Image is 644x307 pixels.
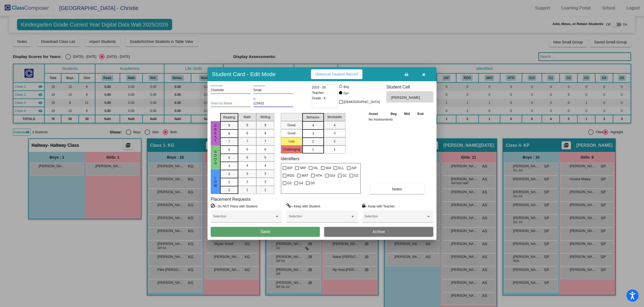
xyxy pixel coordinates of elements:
span: G2 [354,172,358,179]
span: Writing [260,115,270,120]
label: = Do NOT Place with Student: [211,203,258,209]
span: 7 [264,139,266,144]
span: MAT [302,172,308,179]
th: Asses [367,111,387,117]
span: 1 [264,187,266,192]
td: No Assessments [367,117,427,122]
span: IEP [287,165,292,171]
span: ISL [313,165,318,171]
span: 2 [334,139,335,144]
span: 9 [228,123,230,128]
th: Beg [387,111,401,117]
span: HTH [316,172,322,179]
span: Teacher: [312,90,324,95]
span: SRF [300,165,306,171]
span: 6 [246,147,248,152]
span: 3 [264,171,266,176]
button: Save [211,227,320,237]
span: 4 [264,163,266,168]
h3: Student Card - Edit Mode [212,71,276,77]
span: AIP [351,165,356,171]
span: 3 [246,171,248,176]
label: Placement Requests [211,197,251,202]
span: 4 [246,163,248,168]
th: End [414,111,428,117]
span: 4 [228,163,230,168]
button: Notes [370,184,424,194]
span: [DEMOGRAPHIC_DATA] [344,99,380,105]
label: = Keep with Teacher: [362,203,396,209]
span: 3 [334,131,335,136]
span: Archive [372,230,385,234]
span: Workskills [327,115,342,120]
span: 1 [228,187,230,192]
span: Math [244,115,251,120]
span: 2 [264,179,266,184]
label: = Keep with Student: [286,203,321,209]
label: Identifiers [281,156,299,161]
span: G5 [310,180,315,186]
span: 5 [264,155,266,160]
span: Low [213,176,218,187]
span: 8 [228,131,230,136]
span: Great [213,124,218,143]
h3: Student Cell [386,84,433,90]
span: 6 [264,147,266,152]
span: 3 [312,131,314,136]
span: 9 [246,123,248,128]
div: Boy [343,84,349,89]
span: G4 [299,180,303,186]
span: Behavior [307,115,319,120]
span: 3 [228,172,230,176]
span: 1 [312,147,314,152]
span: 2 [312,139,314,144]
span: 4 [312,123,314,128]
span: Reading [223,115,235,120]
span: GUI [330,172,335,179]
span: 7 [246,139,248,144]
button: Historical Student Record [311,69,362,79]
th: Mid [400,111,413,117]
span: 6 [228,147,230,152]
span: 504 [326,165,331,171]
span: 7 [228,139,230,144]
span: Grade : K [312,95,326,101]
span: 8 [246,131,248,136]
input: goes by name [211,102,251,105]
span: [PERSON_NAME] [391,95,421,100]
span: 2 [246,179,248,184]
span: Save [260,229,270,234]
span: 2 [228,180,230,185]
span: 2025 - 26 [312,85,326,90]
span: 1 [246,187,248,192]
div: Girl [343,91,349,96]
span: ELL [338,165,344,171]
span: 5 [228,155,230,160]
button: Archive [324,227,433,237]
input: Enter ID [253,102,293,105]
span: 5 [246,155,248,160]
span: G1 [342,172,347,179]
span: 4 [334,123,335,128]
span: Historical Student Record [315,72,358,76]
span: RDG [287,172,295,179]
span: Good [213,150,218,165]
span: 9 [264,123,266,128]
span: 1 [334,147,335,152]
span: G3 [287,180,292,186]
span: 8 [264,131,266,136]
span: Notes [392,187,402,191]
